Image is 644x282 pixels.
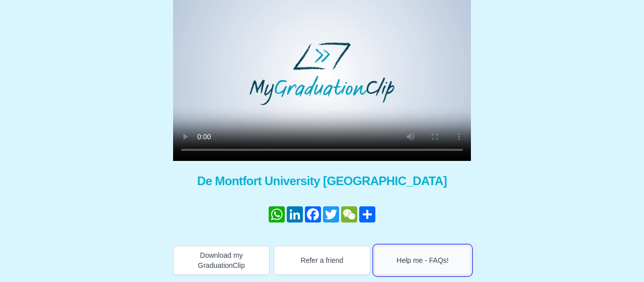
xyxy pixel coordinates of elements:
[374,246,471,275] button: Help me - FAQs!
[340,206,358,222] a: WeChat
[286,206,304,222] a: LinkedIn
[304,206,322,222] a: Facebook
[173,246,270,275] button: Download my GraduationClip
[268,206,286,222] a: WhatsApp
[358,206,376,222] a: Share
[173,173,471,189] span: De Montfort University [GEOGRAPHIC_DATA]
[274,246,370,275] button: Refer a friend
[322,206,340,222] a: Twitter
